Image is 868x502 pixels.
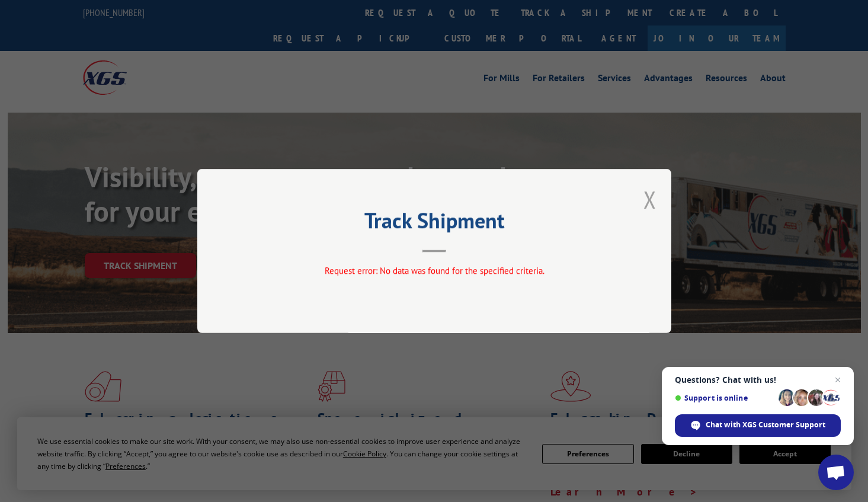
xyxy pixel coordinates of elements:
[257,212,612,235] h2: Track Shipment
[831,373,845,387] span: Close chat
[643,184,656,215] button: Close modal
[324,265,544,276] span: Request error: No data was found for the specified criteria.
[675,394,774,402] span: Support is online
[706,420,825,430] span: Chat with XGS Customer Support
[675,375,841,385] span: Questions? Chat with us!
[675,414,841,437] div: Chat with XGS Customer Support
[818,455,854,490] div: Open chat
